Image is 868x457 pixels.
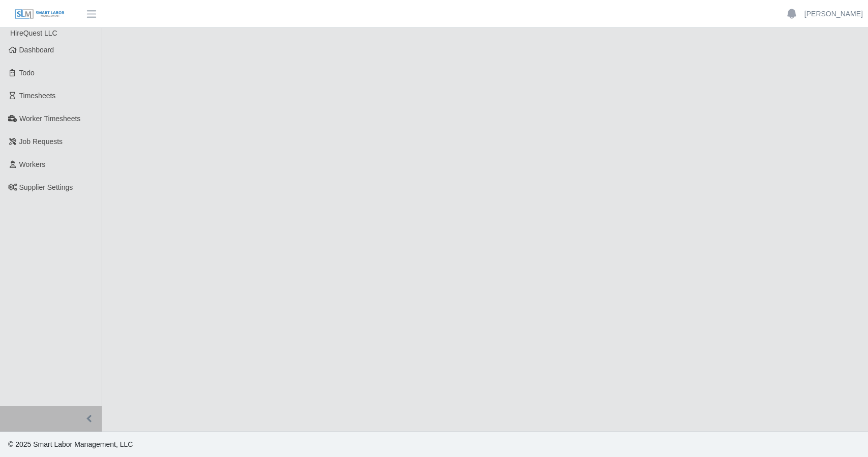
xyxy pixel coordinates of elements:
[19,137,63,146] span: Job Requests
[804,9,863,19] a: [PERSON_NAME]
[19,69,35,77] span: Todo
[19,46,54,54] span: Dashboard
[14,9,65,20] img: SLM Logo
[19,92,56,100] span: Timesheets
[19,115,80,123] span: Worker Timesheets
[19,160,46,168] span: Workers
[8,440,133,448] span: © 2025 Smart Labor Management, LLC
[10,29,57,37] span: HireQuest LLC
[19,183,73,191] span: Supplier Settings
